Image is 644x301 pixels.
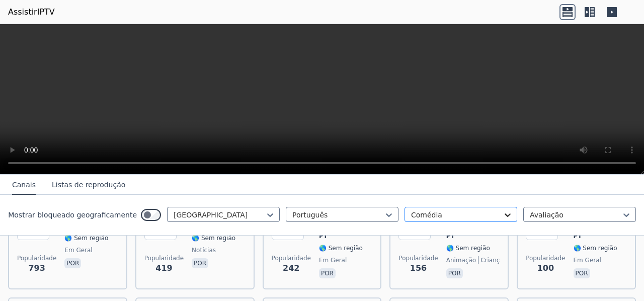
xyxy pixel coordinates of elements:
font: 793 [28,263,45,273]
font: em geral [64,247,92,254]
font: PT [319,233,328,240]
font: animação [446,257,476,264]
font: Listas de reprodução [52,181,125,189]
font: PT [446,233,455,240]
button: Canais [12,176,36,195]
a: AssistirIPTV [8,6,55,18]
font: PT [574,233,582,240]
font: em geral [319,257,347,264]
font: em geral [574,257,601,264]
font: 156 [410,263,427,273]
font: por [576,270,588,277]
font: notícias [192,247,216,254]
font: 100 [537,263,554,273]
font: por [194,260,206,267]
font: 242 [283,263,299,273]
font: Mostrar bloqueado geograficamente [8,211,137,219]
font: AssistirIPTV [8,7,55,17]
font: 🌎 Sem região [319,245,363,252]
font: Popularidade [144,255,184,262]
font: 419 [155,263,172,273]
font: Canais [12,181,36,189]
font: por [448,270,461,277]
font: Popularidade [526,255,565,262]
font: 🌎 Sem região [192,235,235,242]
font: por [321,270,334,277]
font: Popularidade [398,255,438,262]
font: Popularidade [272,255,311,262]
font: por [66,260,79,267]
button: Listas de reprodução [52,176,125,195]
font: 🌎 Sem região [574,245,617,252]
font: 🌎 Sem região [64,235,108,242]
font: Popularidade [17,255,56,262]
font: 🌎 Sem região [446,245,490,252]
font: crianças [480,257,507,264]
